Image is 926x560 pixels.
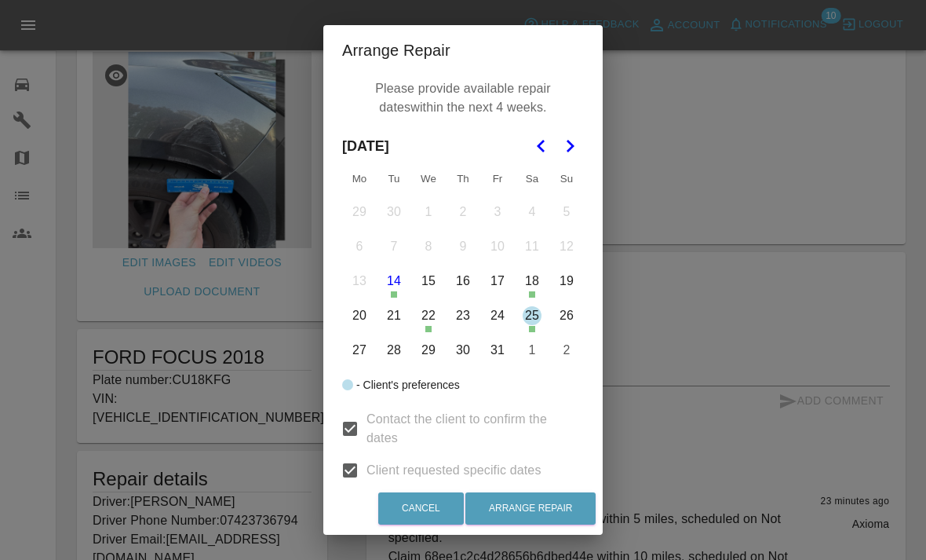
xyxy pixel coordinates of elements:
[549,163,584,195] th: Sunday
[481,299,514,332] button: Friday, October 24th, 2025
[343,230,376,263] button: Monday, October 6th, 2025
[516,334,549,367] button: Saturday, November 1st, 2025
[412,265,445,298] button: Wednesday, October 15th, 2025
[377,334,410,367] button: Tuesday, October 28th, 2025
[343,196,376,229] button: Monday, September 29th, 2025
[350,75,576,121] p: Please provide available repair dates within the next 4 weeks.
[516,265,549,298] button: Saturday, October 18th, 2025
[377,196,410,229] button: Tuesday, September 30th, 2025
[516,196,549,229] button: Saturday, October 4th, 2025
[481,196,514,229] button: Friday, October 3rd, 2025
[550,196,583,229] button: Sunday, October 5th, 2025
[343,265,376,298] button: Monday, October 13th, 2025
[447,334,479,367] button: Thursday, October 30th, 2025
[481,230,514,263] button: Friday, October 10th, 2025
[447,265,479,298] button: Thursday, October 16th, 2025
[377,230,410,263] button: Tuesday, October 7th, 2025
[515,163,549,195] th: Saturday
[323,25,603,75] h2: Arrange Repair
[481,334,514,367] button: Friday, October 31st, 2025
[550,334,583,367] button: Sunday, November 2nd, 2025
[412,299,445,332] button: Wednesday, October 22nd, 2025
[412,334,445,367] button: Wednesday, October 29th, 2025
[447,196,479,229] button: Thursday, October 2nd, 2025
[516,230,549,263] button: Saturday, October 11th, 2025
[378,492,464,525] button: Cancel
[412,230,445,263] button: Wednesday, October 8th, 2025
[446,163,480,195] th: Thursday
[377,265,410,298] button: Today, Tuesday, October 14th, 2025
[342,163,377,195] th: Monday
[342,163,584,368] table: October 2025
[343,299,376,332] button: Monday, October 20th, 2025
[465,492,596,525] button: Arrange Repair
[550,230,583,263] button: Sunday, October 12th, 2025
[516,299,549,332] button: Saturday, October 25th, 2025
[480,163,515,195] th: Friday
[343,334,376,367] button: Monday, October 27th, 2025
[550,299,583,332] button: Sunday, October 26th, 2025
[342,129,389,163] span: [DATE]
[366,461,541,480] span: Client requested specific dates
[447,230,479,263] button: Thursday, October 9th, 2025
[481,265,514,298] button: Friday, October 17th, 2025
[366,410,571,448] span: Contact the client to confirm the dates
[527,132,556,160] button: Go to the Previous Month
[377,299,410,332] button: Tuesday, October 21st, 2025
[377,163,411,195] th: Tuesday
[550,265,583,298] button: Sunday, October 19th, 2025
[356,375,460,394] div: - Client's preferences
[556,132,584,160] button: Go to the Next Month
[447,299,479,332] button: Thursday, October 23rd, 2025
[412,196,445,229] button: Wednesday, October 1st, 2025
[411,163,446,195] th: Wednesday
